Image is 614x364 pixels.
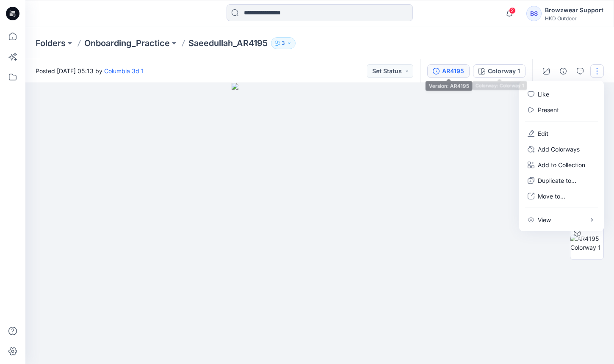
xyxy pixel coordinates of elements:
[271,37,296,49] button: 3
[509,7,516,14] span: 2
[84,37,170,49] a: Onboarding_Practice
[538,90,549,99] p: Like
[570,234,603,252] img: AR4195 Colorway 1
[526,6,542,21] div: BS
[545,15,603,22] div: HKD Outdoor
[488,66,520,76] div: Colorway 1
[538,192,565,201] p: Move to...
[36,66,144,75] span: Posted [DATE] 05:13 by
[556,64,570,78] button: Details
[104,67,144,74] a: Columbia 3d 1
[36,37,66,49] a: Folders
[427,64,470,78] button: AR4195
[538,105,559,114] a: Present
[538,160,585,169] p: Add to Collection
[188,37,268,49] p: Saeedullah_AR4195
[473,64,525,78] button: Colorway 1
[545,5,603,15] div: Browzwear Support
[442,66,464,76] div: AR4195
[282,39,285,48] p: 3
[232,83,408,364] img: eyJhbGciOiJIUzI1NiIsImtpZCI6IjAiLCJzbHQiOiJzZXMiLCJ0eXAiOiJKV1QifQ.eyJkYXRhIjp7InR5cGUiOiJzdG9yYW...
[538,176,576,185] p: Duplicate to...
[538,129,548,138] a: Edit
[538,145,580,154] p: Add Colorways
[538,215,551,224] p: View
